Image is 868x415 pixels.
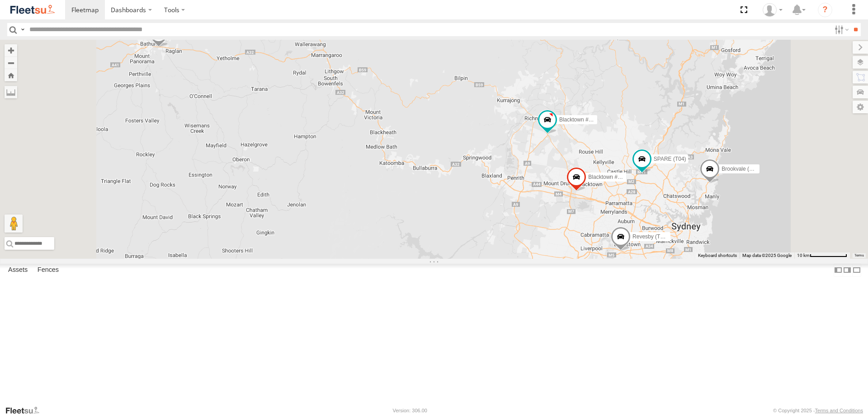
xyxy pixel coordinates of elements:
[818,3,832,17] i: ?
[852,264,861,277] label: Hide Summary Table
[5,214,23,233] button: Drag Pegman onto the map to open Street View
[698,252,737,259] button: Keyboard shortcuts
[654,156,686,162] span: SPARE (T04)
[834,264,843,277] label: Dock Summary Table to the Left
[5,86,17,98] label: Measure
[773,408,863,413] div: © Copyright 2025 -
[853,101,868,113] label: Map Settings
[5,406,47,415] a: Visit our Website
[815,408,863,413] a: Terms and Conditions
[854,254,864,257] a: Terms (opens in new tab)
[797,253,810,258] span: 10 km
[5,69,17,81] button: Zoom Home
[722,166,810,172] span: Brookvale (T10 - [PERSON_NAME])
[759,3,786,17] div: Brett Andersen
[742,253,792,258] span: Map data ©2025 Google
[5,56,17,69] button: Zoom out
[559,117,656,123] span: Blacktown #1 (T09 - [PERSON_NAME])
[9,4,56,16] img: fleetsu-logo-horizontal.svg
[5,44,17,56] button: Zoom in
[831,23,850,36] label: Search Filter Options
[588,173,684,180] span: Blacktown #2 (T05 - [PERSON_NAME])
[33,264,63,276] label: Fences
[4,264,32,276] label: Assets
[843,264,852,277] label: Dock Summary Table to the Right
[632,233,717,240] span: Revesby (T07 - [PERSON_NAME])
[794,252,850,259] button: Map scale: 10 km per 79 pixels
[393,408,427,413] div: Version: 306.00
[19,23,26,36] label: Search Query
